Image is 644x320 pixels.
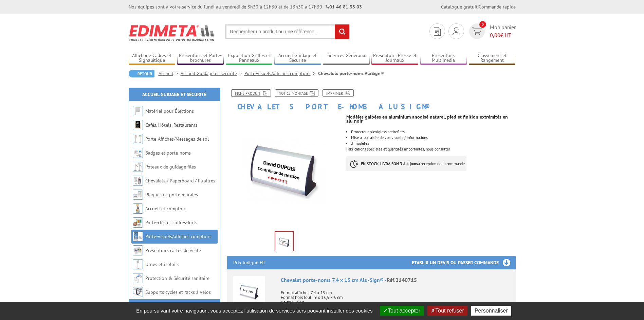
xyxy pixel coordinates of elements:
[133,203,143,214] img: Accueil et comptoirs
[231,89,271,97] a: Fiche produit
[177,53,224,64] a: Présentoirs et Porte-brochures
[145,233,211,239] a: Porte-visuels/affiches comptoirs
[346,156,466,171] p: à réception de la commande
[133,273,143,283] img: Protection & Sécurité sanitaire
[133,162,143,172] img: Poteaux de guidage files
[346,111,520,178] div: Fabrications spéciales et quantités importantes, nous consulter
[145,219,197,226] a: Porte-clés et coffres-forts
[145,192,198,198] a: Plaques de porte murales
[490,32,500,38] span: 0,00
[227,114,342,229] img: porte_visuels_comptoirs_2140715_1.jpg
[479,4,516,10] a: Commande rapide
[274,53,321,64] a: Accueil Guidage et Sécurité
[346,114,508,124] strong: Modèles galbées en aluminium anodisé naturel, pied et finition extrémités en alu noir
[133,106,143,116] img: Matériel pour Élections
[244,70,318,76] a: Porte-visuels/affiches comptoirs
[420,53,467,64] a: Présentoirs Multimédia
[129,53,176,64] a: Affichage Cadres et Signalétique
[490,31,516,39] span: € HT
[159,70,181,76] a: Accueil
[326,4,362,10] strong: 01 46 81 33 03
[133,134,143,144] img: Porte-Affiches/Messages de sol
[133,231,143,242] img: Porte-visuels/affiches comptoirs
[133,308,376,314] span: En poursuivant votre navigation, vous acceptez l'utilisation de services tiers pouvant installer ...
[469,53,516,64] a: Classement et Rangement
[233,276,265,308] img: Chevalet porte-noms 7,4 x 15 cm Alu-Sign®
[129,20,215,46] img: Edimeta
[145,164,196,170] a: Poteaux de guidage files
[233,256,265,269] p: Prix indiqué HT
[145,122,198,128] a: Cafés, Hôtels, Restaurants
[323,89,354,97] a: Imprimer
[133,190,143,200] img: Plaques de porte murales
[145,136,209,142] a: Porte-Affiches/Messages de sol
[335,24,349,39] input: rechercher
[133,120,143,130] img: Cafés, Hôtels, Restaurants
[380,306,424,316] button: Tout accepter
[225,24,350,39] input: Rechercher un produit ou une référence...
[490,23,516,39] span: Mon panier
[145,108,194,114] a: Matériel pour Élections
[133,217,143,228] img: Porte-clés et coffres-forts
[371,53,418,64] a: Présentoirs Presse et Journaux
[275,89,318,97] a: Notice Montage
[275,232,293,253] img: porte_visuels_comptoirs_2140715_1.jpg
[361,161,418,166] strong: EN STOCK, LIVRAISON 3 à 4 jours
[453,27,460,35] img: devis rapide
[441,4,478,10] a: Catalogue gratuit
[145,261,179,267] a: Urnes et isoloirs
[226,53,273,64] a: Exposition Grilles et Panneaux
[133,245,143,255] img: Présentoirs cartes de visite
[145,289,211,295] a: Supports cycles et racks à vélos
[133,287,143,297] img: Supports cycles et racks à vélos
[281,286,510,305] p: Format affiche : 7,4 x 15 cm Format hors tout : 9 x 15,5 x 5 cm Poids : 130 g
[145,247,201,253] a: Présentoirs cartes de visite
[412,256,516,269] h3: Etablir un devis ou passer commande
[145,275,209,281] a: Protection & Sécurité sanitaire
[387,277,417,283] span: Réf.2140715
[479,21,486,28] span: 0
[441,3,516,10] div: |
[129,70,154,77] a: Retour
[427,306,467,316] button: Tout refuser
[181,70,244,76] a: Accueil Guidage et Sécurité
[142,91,206,97] a: Accueil Guidage et Sécurité
[351,130,515,134] li: Protecteur plexiglass antireflets.
[351,141,515,145] li: 3 modèles
[351,136,515,140] li: Mise à jour aisée de vos visuels / informations
[472,28,482,35] img: devis rapide
[318,70,384,77] li: Chevalets porte-noms AluSign®
[471,306,511,316] button: Personnaliser (fenêtre modale)
[145,150,191,156] a: Badges et porte-noms
[133,259,143,269] img: Urnes et isoloirs
[133,148,143,158] img: Badges et porte-noms
[434,27,441,36] img: devis rapide
[129,3,362,10] div: Nos équipes sont à votre service du lundi au vendredi de 8h30 à 12h30 et de 13h30 à 17h30
[467,23,516,39] a: devis rapide 0 Mon panier 0,00€ HT
[145,178,215,184] a: Chevalets / Paperboard / Pupitres
[323,53,370,64] a: Services Généraux
[133,176,143,186] img: Chevalets / Paperboard / Pupitres
[145,206,187,212] a: Accueil et comptoirs
[281,276,510,284] div: Chevalet porte-noms 7,4 x 15 cm Alu-Sign® -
